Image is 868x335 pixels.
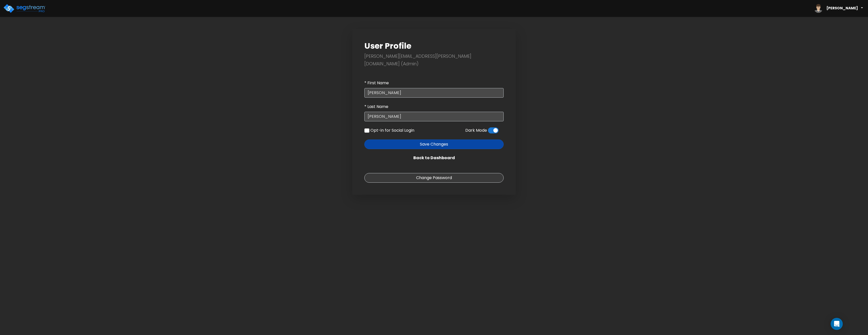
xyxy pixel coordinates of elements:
[364,80,389,86] label: * First Name
[364,104,388,110] label: * Last Name
[826,6,858,11] b: [PERSON_NAME]
[364,139,504,149] button: Save Changes
[814,4,823,13] img: avatar.png
[364,41,504,51] h2: User Profile
[465,127,487,133] label: Dark Mode
[3,4,46,14] img: logo_pro_r.png
[831,318,843,330] div: Open Intercom Messenger
[364,153,504,163] a: Back to Dashboard
[370,127,414,133] label: Opt-in for Social Login
[364,53,504,68] p: [PERSON_NAME][EMAIL_ADDRESS][PERSON_NAME][DOMAIN_NAME] (Admin)
[488,127,499,133] label: Toggle Light Mode
[812,2,865,15] span: [PERSON_NAME]
[364,173,504,183] a: Change Password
